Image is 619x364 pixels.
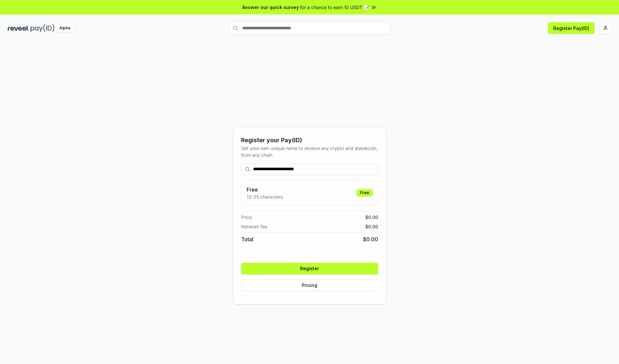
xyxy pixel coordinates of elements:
[548,22,594,34] button: Register Pay(ID)
[56,24,74,32] div: Alpha
[241,145,378,158] div: Get your own unique name to receive any crypto and stablecoin, from any chain
[241,263,378,274] button: Register
[241,214,252,221] span: Price
[8,24,29,32] img: reveel_dark
[242,4,299,11] span: Answer our quick survey
[247,186,283,193] h3: Free
[241,136,378,145] div: Register your Pay(ID)
[31,24,54,32] img: pay_id
[300,4,369,11] span: for a chance to earn 10 USDT 📝
[247,193,283,200] p: 13-25 characters
[363,235,378,243] span: $ 0.00
[365,214,378,221] span: $ 0.00
[241,223,267,230] span: Network fee
[241,280,378,291] button: Pricing
[241,235,253,243] span: Total
[357,189,373,196] div: Free
[365,223,378,230] span: $ 0.00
